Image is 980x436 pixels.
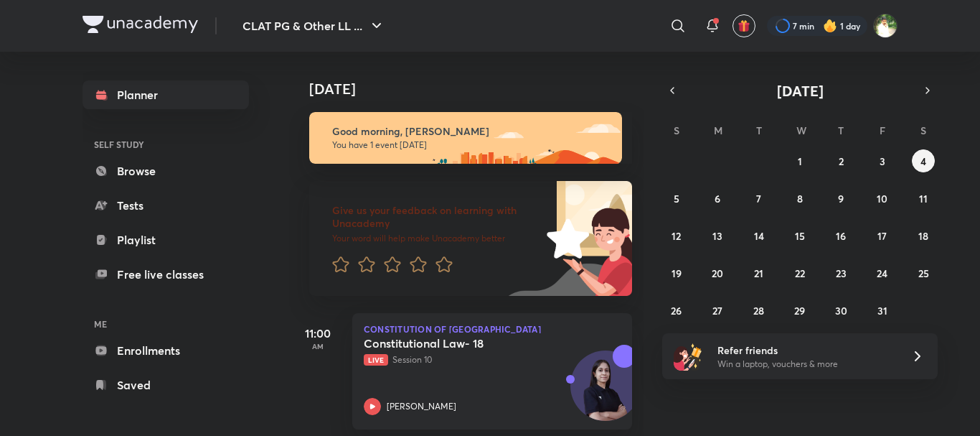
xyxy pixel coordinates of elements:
[732,14,755,37] button: avatar
[919,192,928,205] abbr: October 11, 2025
[289,325,347,342] h5: 11:00
[309,112,622,164] img: morning
[83,226,249,254] a: Playlist
[364,325,621,333] p: Constitution of [GEOGRAPHIC_DATA]
[877,229,887,243] abbr: October 17, 2025
[706,299,729,322] button: October 27, 2025
[332,233,542,244] p: Your word will help make Unacademy better
[674,192,679,205] abbr: October 5, 2025
[756,192,761,205] abbr: October 7, 2025
[83,312,249,336] h6: ME
[83,371,249,399] a: Saved
[234,11,394,40] button: CLAT PG & Other LL ...
[571,358,640,427] img: Avatar
[835,304,847,317] abbr: October 30, 2025
[836,266,847,280] abbr: October 23, 2025
[920,124,926,137] abbr: Saturday
[748,224,771,247] button: October 14, 2025
[83,16,198,37] a: Company Logo
[754,229,764,243] abbr: October 14, 2025
[880,154,885,168] abbr: October 3, 2025
[674,342,702,371] img: referral
[332,125,609,138] h6: Good morning, [PERSON_NAME]
[918,229,928,243] abbr: October 18, 2025
[364,353,589,366] p: Session 10
[753,304,764,317] abbr: October 28, 2025
[918,266,929,280] abbr: October 25, 2025
[712,304,722,317] abbr: October 27, 2025
[748,299,771,322] button: October 28, 2025
[839,154,844,168] abbr: October 2, 2025
[714,124,722,137] abbr: Monday
[672,229,681,243] abbr: October 12, 2025
[309,80,646,98] h4: [DATE]
[364,336,542,351] h5: Constitutional Law- 18
[912,261,935,284] button: October 25, 2025
[877,304,887,317] abbr: October 31, 2025
[871,261,894,284] button: October 24, 2025
[873,14,897,38] img: Harshal Jadhao
[83,336,249,365] a: Enrollments
[665,299,688,322] button: October 26, 2025
[788,224,811,247] button: October 15, 2025
[682,80,918,101] button: [DATE]
[364,354,388,366] span: Live
[748,261,771,284] button: October 21, 2025
[836,229,846,243] abbr: October 16, 2025
[871,149,894,172] button: October 3, 2025
[788,149,811,172] button: October 1, 2025
[83,260,249,289] a: Free live classes
[289,342,347,351] p: AM
[912,224,935,247] button: October 18, 2025
[665,187,688,210] button: October 5, 2025
[83,80,249,109] a: Planner
[829,224,852,247] button: October 16, 2025
[838,192,844,205] abbr: October 9, 2025
[671,304,682,317] abbr: October 26, 2025
[920,154,926,168] abbr: October 4, 2025
[796,124,806,137] abbr: Wednesday
[795,266,805,280] abbr: October 22, 2025
[756,124,762,137] abbr: Tuesday
[83,16,198,33] img: Company Logo
[712,266,723,280] abbr: October 20, 2025
[829,299,852,322] button: October 30, 2025
[83,191,249,220] a: Tests
[674,124,679,137] abbr: Sunday
[797,192,803,205] abbr: October 8, 2025
[788,187,811,210] button: October 8, 2025
[332,204,542,230] h6: Give us your feedback on learning with Unacademy
[665,224,688,247] button: October 12, 2025
[871,187,894,210] button: October 10, 2025
[838,124,844,137] abbr: Thursday
[829,149,852,172] button: October 2, 2025
[706,224,729,247] button: October 13, 2025
[871,224,894,247] button: October 17, 2025
[871,299,894,322] button: October 31, 2025
[717,343,894,358] h6: Refer friends
[829,261,852,284] button: October 23, 2025
[706,187,729,210] button: October 6, 2025
[754,266,763,280] abbr: October 21, 2025
[717,358,894,371] p: Win a laptop, vouchers & more
[794,304,805,317] abbr: October 29, 2025
[748,187,771,210] button: October 7, 2025
[83,132,249,157] h6: SELF STUDY
[706,261,729,284] button: October 20, 2025
[912,149,935,172] button: October 4, 2025
[777,81,824,101] span: [DATE]
[387,400,456,413] p: [PERSON_NAME]
[798,154,802,168] abbr: October 1, 2025
[738,19,750,32] img: avatar
[877,266,887,280] abbr: October 24, 2025
[829,187,852,210] button: October 9, 2025
[912,187,935,210] button: October 11, 2025
[715,192,720,205] abbr: October 6, 2025
[665,261,688,284] button: October 19, 2025
[795,229,805,243] abbr: October 15, 2025
[672,266,682,280] abbr: October 19, 2025
[788,261,811,284] button: October 22, 2025
[880,124,885,137] abbr: Friday
[498,181,632,296] img: feedback_image
[788,299,811,322] button: October 29, 2025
